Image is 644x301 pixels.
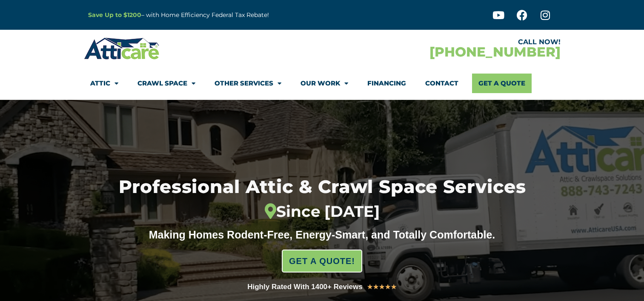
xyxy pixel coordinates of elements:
[385,281,391,292] i: ★
[137,74,195,93] a: Crawl Space
[215,74,281,93] a: Other Services
[301,74,348,93] a: Our Work
[367,281,373,292] i: ★
[247,281,363,293] div: Highly Rated With 1400+ Reviews
[472,74,532,93] a: Get A Quote
[391,281,397,292] i: ★
[90,74,118,93] a: Attic
[367,74,406,93] a: Financing
[379,281,385,292] i: ★
[77,178,567,221] h1: Professional Attic & Crawl Space Services
[289,253,355,270] span: GET A QUOTE!
[282,250,362,273] a: GET A QUOTE!
[77,203,567,221] div: Since [DATE]
[133,228,512,241] div: Making Homes Rodent-Free, Energy-Smart, and Totally Comfortable.
[322,39,561,45] div: CALL NOW!
[90,74,554,93] nav: Menu
[88,11,141,19] a: Save Up to $1200
[425,74,458,93] a: Contact
[373,281,379,292] i: ★
[367,281,397,292] div: 5/5
[88,10,364,20] p: – with Home Efficiency Federal Tax Rebate!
